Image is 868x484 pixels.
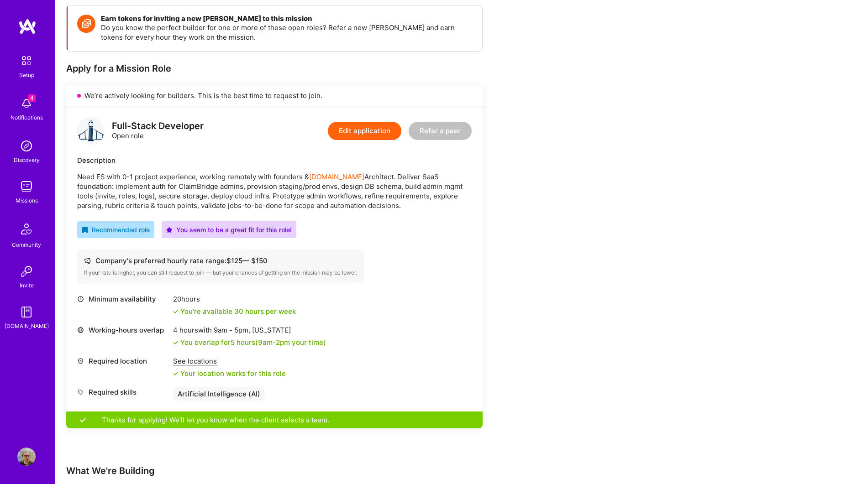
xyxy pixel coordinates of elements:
div: Notifications [11,113,43,122]
div: Required skills [77,387,168,397]
i: icon Cash [84,257,91,264]
div: Working-hours overlap [77,325,168,335]
i: icon Check [173,309,179,314]
div: See locations [173,356,286,366]
button: Edit application [328,122,401,140]
div: You're available 30 hours per week [173,307,296,316]
div: Discovery [14,155,40,165]
div: You seem to be a great fit for this role! [166,225,292,234]
div: Artificial Intelligence (AI) [173,387,265,401]
i: icon World [77,327,84,333]
div: If your rate is higher, you can still request to join — but your chances of getting on the missio... [84,269,357,276]
img: logo [18,18,37,35]
div: Community [12,240,41,250]
div: Invite [20,281,34,290]
span: 9am - 5pm , [212,326,252,334]
img: bell [17,94,36,113]
i: icon RecommendedBadge [82,227,88,233]
img: teamwork [17,177,36,196]
a: [DOMAIN_NAME] [309,172,364,181]
p: Do you know the perfect builder for one or more of these open roles? Refer a new [PERSON_NAME] an... [101,23,473,42]
img: logo [77,117,105,145]
div: You overlap for 5 hours ( your time) [180,338,326,347]
div: 4 hours with [US_STATE] [173,325,326,335]
div: Setup [19,70,34,80]
i: icon Location [77,358,84,364]
div: Description [77,156,472,165]
div: Company's preferred hourly rate range: $ 125 — $ 150 [84,256,357,265]
div: Minimum availability [77,294,168,304]
div: Thanks for applying! We'll let you know when the client selects a team. [66,411,483,428]
img: discovery [17,137,36,155]
i: icon PurpleStar [166,227,173,233]
img: Invite [17,262,36,281]
h4: Earn tokens for inviting a new [PERSON_NAME] to this mission [101,15,473,23]
div: What We're Building [66,465,614,477]
a: User Avatar [15,448,38,466]
img: User Avatar [17,448,36,466]
div: 20 hours [173,294,296,304]
p: Need FS with 0-1 project experience, working remotely with founders & Architect. Deliver SaaS fou... [77,172,472,210]
img: guide book [17,303,36,321]
div: [DOMAIN_NAME] [5,321,49,331]
img: setup [17,51,36,70]
i: icon Check [173,371,179,376]
div: Recommended role [82,225,150,234]
div: Apply for a Mission Role [66,62,483,74]
i: icon Check [173,340,179,345]
img: Community [16,218,37,240]
i: icon Tag [77,389,84,396]
i: icon Clock [77,296,84,302]
div: Required location [77,356,168,366]
button: Refer a peer [409,122,472,140]
span: 4 [28,94,36,102]
div: Open role [112,121,204,141]
div: Full-Stack Developer [112,121,204,131]
div: We’re actively looking for builders. This is the best time to request to join. [66,85,483,106]
div: Your location works for this role [173,369,286,378]
img: Token icon [77,15,95,33]
span: 9am - 2pm [258,338,290,347]
div: Missions [16,196,38,205]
